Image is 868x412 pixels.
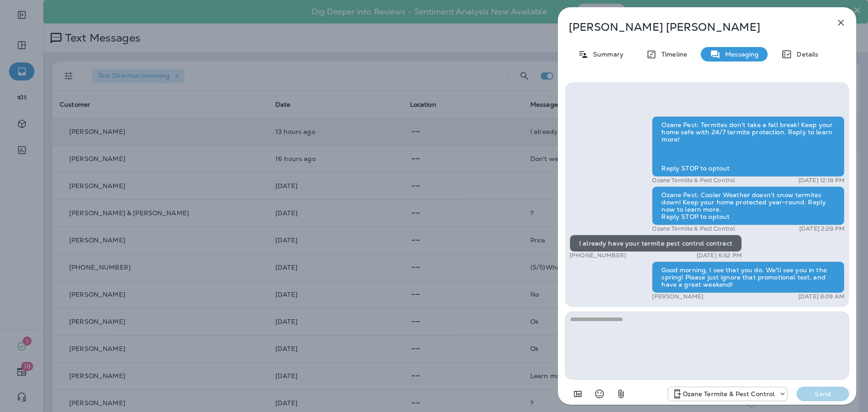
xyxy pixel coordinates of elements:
p: [PERSON_NAME] [PERSON_NAME] [569,21,816,33]
p: [DATE] 2:28 PM [799,225,844,232]
p: Ozane Termite & Pest Control [683,390,775,398]
button: Select an emoji [590,385,609,403]
p: [PHONE_NUMBER] [570,252,626,259]
div: I already have your termite pest control contract [570,235,742,252]
p: Summary [589,51,623,58]
p: [PERSON_NAME] [652,293,703,300]
div: +1 (732) 702-5770 [668,388,788,399]
p: Ozane Termite & Pest Control [652,225,735,232]
p: Details [792,51,818,58]
p: Ozane Termite & Pest Control [652,177,735,184]
p: Timeline [657,51,687,58]
p: Messaging [721,51,759,58]
p: [DATE] 6:32 PM [697,252,742,259]
div: Good morning, I see that you do. We'll see you in the spring! Please just ignore that promotional... [652,261,844,293]
div: Ozane Pest: Cooler Weather doesn't snow termites down! Keep your home protected year-round. Reply... [652,186,844,225]
p: [DATE] 8:09 AM [798,293,844,300]
button: Add in a premade template [569,385,587,403]
div: Ozane Pest: Termites don't take a fall break! Keep your home safe with 24/7 termite protection. R... [652,116,844,177]
p: [DATE] 12:18 PM [798,177,844,184]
